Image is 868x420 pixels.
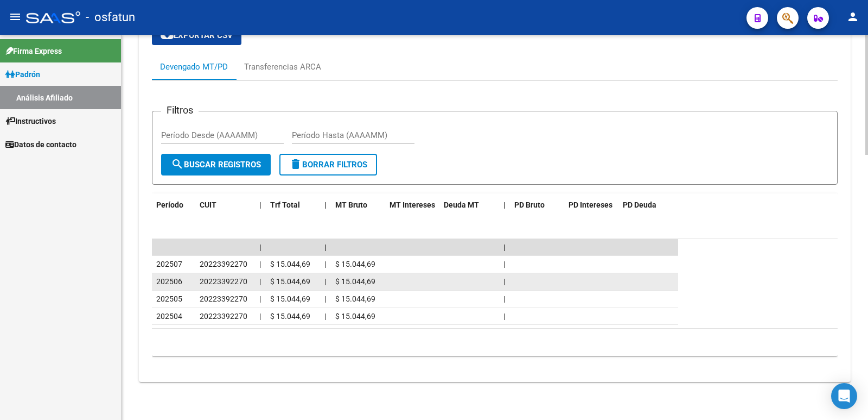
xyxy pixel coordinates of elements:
span: | [259,277,261,286]
mat-icon: search [171,158,184,171]
mat-icon: delete [289,158,302,171]
span: $ 15.044,69 [270,312,310,321]
button: Buscar Registros [161,154,271,175]
datatable-header-cell: PD Intereses [564,193,618,217]
span: $ 15.044,69 [270,260,310,268]
datatable-header-cell: Deuda MT [439,193,499,217]
datatable-header-cell: Trf Total [266,193,320,217]
span: $ 15.044,69 [270,277,310,286]
mat-icon: menu [9,10,22,23]
span: | [503,243,506,252]
span: | [503,200,506,209]
span: Deuda MT [444,200,479,209]
span: PD Intereses [569,200,612,209]
span: | [259,200,261,209]
span: | [324,277,326,286]
datatable-header-cell: | [255,193,266,217]
span: | [503,294,505,303]
span: Exportar CSV [161,30,233,40]
span: 202505 [156,294,182,303]
span: PD Deuda [623,200,656,209]
span: MT Intereses [390,200,435,209]
span: $ 15.044,69 [270,294,310,303]
div: Devengado MT/PD [160,61,228,73]
span: | [503,277,505,286]
div: Transferencias ARCA [244,61,321,73]
datatable-header-cell: Período [152,193,195,217]
button: Borrar Filtros [279,154,377,175]
span: | [324,294,326,303]
span: MT Bruto [335,200,367,209]
button: Exportar CSV [152,26,241,45]
span: Padrón [5,68,40,80]
span: Período [156,200,183,209]
span: | [503,312,505,321]
span: $ 15.044,69 [335,260,375,268]
datatable-header-cell: PD Deuda [618,193,678,217]
span: Firma Express [5,45,62,57]
span: - osfatun [86,5,135,29]
span: | [324,200,327,209]
span: 20223392270 [200,277,247,286]
span: 20223392270 [200,312,247,321]
h3: Filtros [161,103,199,118]
datatable-header-cell: PD Bruto [510,193,564,217]
div: Open Intercom Messenger [831,383,857,409]
span: | [324,243,327,252]
span: Buscar Registros [171,160,261,170]
span: | [324,312,326,321]
span: Trf Total [270,200,300,209]
datatable-header-cell: CUIT [195,193,255,217]
span: | [259,260,261,268]
mat-icon: person [846,10,859,23]
datatable-header-cell: MT Bruto [331,193,385,217]
span: $ 15.044,69 [335,312,375,321]
span: CUIT [200,200,216,209]
span: | [259,312,261,321]
span: Borrar Filtros [289,160,367,170]
span: 202507 [156,260,182,268]
span: 202506 [156,277,182,286]
span: $ 15.044,69 [335,294,375,303]
span: 202504 [156,312,182,321]
span: | [503,260,505,268]
span: 20223392270 [200,294,247,303]
span: | [324,260,326,268]
span: Datos de contacto [5,139,76,151]
span: $ 15.044,69 [335,277,375,286]
span: Instructivos [5,115,56,127]
span: | [259,294,261,303]
span: | [259,243,261,252]
datatable-header-cell: | [320,193,331,217]
span: 20223392270 [200,260,247,268]
span: PD Bruto [514,200,545,209]
datatable-header-cell: MT Intereses [385,193,439,217]
datatable-header-cell: | [499,193,510,217]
